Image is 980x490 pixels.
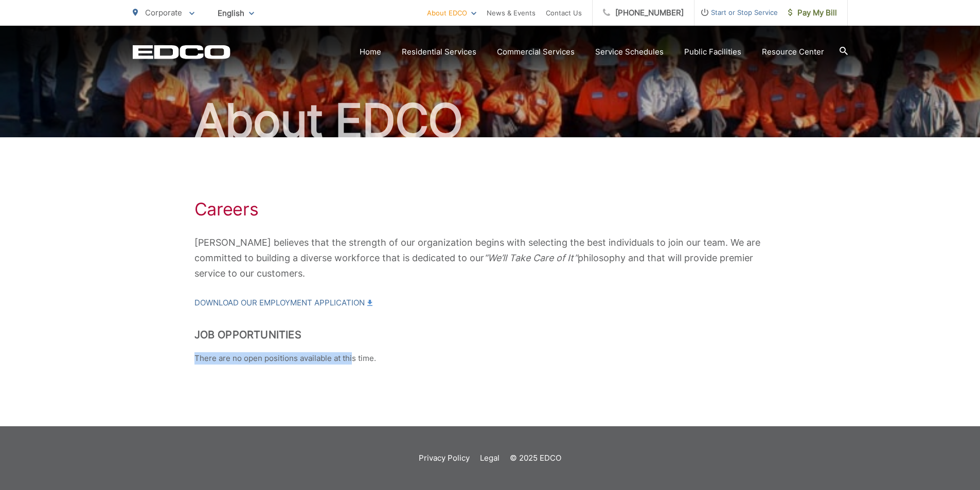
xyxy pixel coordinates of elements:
[427,7,476,19] a: About EDCO
[210,4,262,22] span: English
[194,235,786,281] p: [PERSON_NAME] believes that the strength of our organization begins with selecting the best indiv...
[194,329,786,341] h2: Job Opportunities
[402,46,476,58] a: Residential Services
[595,46,664,58] a: Service Schedules
[788,7,837,19] span: Pay My Bill
[480,452,500,464] a: Legal
[360,46,381,58] a: Home
[133,45,230,59] a: EDCD logo. Return to the homepage.
[133,95,848,147] h2: About EDCO
[546,7,582,19] a: Contact Us
[194,352,786,365] p: There are no open positions available at this time.
[194,199,786,220] h1: Careers
[497,46,575,58] a: Commercial Services
[487,7,536,19] a: News & Events
[145,8,182,17] span: Corporate
[510,452,561,464] p: © 2025 EDCO
[419,452,470,464] a: Privacy Policy
[194,297,372,309] a: Download our Employment Application
[762,46,824,58] a: Resource Center
[484,252,578,263] em: “We’ll Take Care of It”
[684,46,741,58] a: Public Facilities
